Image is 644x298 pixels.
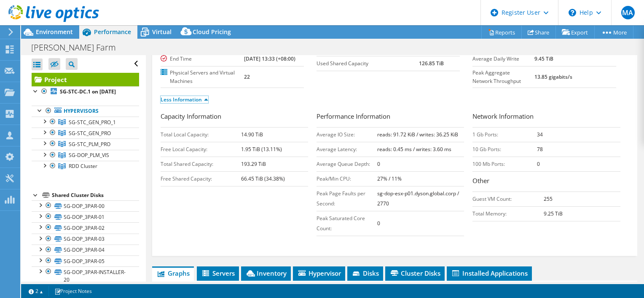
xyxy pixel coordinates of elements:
b: 255 [544,195,553,202]
b: 27% / 11% [377,175,402,182]
b: SG-STC-DC.1 on [DATE] [60,88,116,95]
td: 1 Gb Ports: [472,127,537,142]
a: SG-DOP_PLM_VIS [32,150,139,161]
span: MA [621,6,635,19]
span: Servers [201,269,235,277]
a: More [594,26,633,39]
td: Guest VM Count: [472,192,544,206]
td: Total Shared Capacity: [161,157,241,171]
a: SG-STC_GEN_PRO_1 [32,117,139,128]
span: SG-STC_GEN_PRO [69,130,111,137]
a: Hypervisors [32,106,139,117]
a: SG-DOP_3PAR-04 [32,245,139,255]
td: Total Memory: [472,206,544,221]
td: Average IO Size: [317,127,377,142]
a: Share [521,26,556,39]
a: SG-STC_PLM_PRO [32,138,139,149]
label: Average Daily Write [472,55,534,63]
h3: Performance Information [317,112,464,123]
span: Disks [352,269,379,277]
a: Project Notes [48,286,98,296]
span: Environment [36,28,73,36]
span: Performance [94,28,131,36]
b: 78 [537,146,543,153]
a: Project [32,73,139,86]
h3: Other [472,176,620,187]
a: SG-DOP_3PAR-02 [32,222,139,233]
td: Total Local Capacity: [161,127,241,142]
span: SG-STC_PLM_PRO [69,141,110,148]
label: Peak Aggregate Network Throughput [472,69,534,85]
span: Virtual [152,28,172,36]
b: 193.29 TiB [241,160,266,168]
td: Average Queue Depth: [317,157,377,171]
span: Inventory [245,269,287,277]
a: RDD Cluster [32,161,139,172]
b: 0 [377,220,380,227]
span: Installed Applications [451,269,528,277]
b: 66.45 TiB (34.38%) [241,175,285,182]
b: 1.95 TiB (13.11%) [241,146,282,153]
b: sg-dop-esx-p01.dyson.global.corp / 2770 [377,190,459,207]
b: 126.85 TiB [419,60,444,67]
span: Cloud Pricing [193,28,231,36]
a: SG-DOP_3PAR-01 [32,211,139,222]
a: Less Information [161,96,208,103]
a: 2 [23,286,49,296]
a: SG-STC_GEN_PRO [32,128,139,138]
a: SG-STC-DC.1 on [DATE] [32,86,139,97]
b: 9.45 TiB [534,55,553,62]
td: 10 Gb Ports: [472,142,537,157]
a: SG-DOP_3PAR-05 [32,255,139,266]
div: Shared Cluster Disks [52,190,139,200]
td: Average Latency: [317,142,377,157]
label: Used Shared Capacity [317,59,419,68]
a: Reports [481,26,522,39]
span: SG-STC_GEN_PRO_1 [69,119,116,126]
span: RDD Cluster [69,162,97,170]
b: reads: 0.45 ms / writes: 3.60 ms [377,146,451,153]
a: SG-DOP_3PAR-INSTALLER-20 [32,266,139,285]
b: 34 [537,131,543,138]
b: [DATE] 13:33 (+08:00) [244,55,295,62]
b: 14.90 TiB [241,131,263,138]
b: 13.85 gigabits/s [534,73,572,80]
b: 0 [377,160,380,168]
span: Hypervisor [297,269,341,277]
label: Physical Servers and Virtual Machines [161,69,244,85]
td: Peak/Min CPU: [317,171,377,186]
b: 22 [244,73,250,80]
a: SG-DOP_3PAR-03 [32,234,139,245]
span: SG-DOP_PLM_VIS [69,152,109,159]
h3: Network Information [472,112,620,123]
label: End Time [161,55,244,63]
a: SG-DOP_3PAR-00 [32,200,139,211]
span: Cluster Disks [389,269,440,277]
b: 0 [537,160,540,168]
h3: Capacity Information [161,112,308,123]
b: reads: 91.72 KiB / writes: 36.25 KiB [377,131,458,138]
h1: [PERSON_NAME] Farm [27,43,129,52]
td: Peak Saturated Core Count: [317,211,377,236]
span: Graphs [156,269,190,277]
td: 100 Mb Ports: [472,157,537,171]
b: 9.25 TiB [544,210,563,217]
td: Free Shared Capacity: [161,171,241,186]
td: Peak Page Faults per Second: [317,186,377,211]
a: Export [555,26,595,39]
svg: \n [569,9,576,16]
td: Free Local Capacity: [161,142,241,157]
